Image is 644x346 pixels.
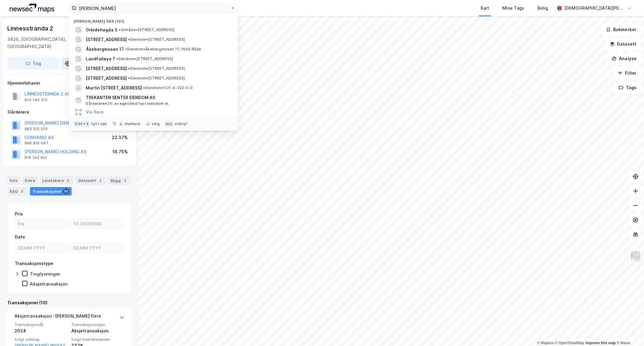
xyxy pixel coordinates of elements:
div: esc [165,121,174,127]
input: Søk på adresse, matrikkel, gårdeiere, leietakere eller personer [76,4,230,13]
div: ESG [7,187,27,196]
span: Transaksjonstype [71,322,124,327]
div: Aksjetransaksjon [71,327,124,335]
div: 983 522 025 [24,127,48,131]
span: Solgt matrikkelandel [71,337,124,342]
button: Bokmerker [601,24,642,36]
div: 2 [122,177,128,183]
div: velg [152,121,160,126]
span: • [119,27,120,32]
div: Transaksjoner (10) [7,299,132,306]
div: Mine Tags [502,5,524,12]
div: avbryt [175,121,187,126]
div: markere [125,121,140,126]
a: OpenStreetMap [555,341,584,345]
span: Eiendom • [STREET_ADDRESS] [116,57,173,61]
button: Analyse [607,53,642,65]
div: Kontrollprogram for chat [614,317,644,346]
span: • [125,47,127,51]
span: Eiendom • [STREET_ADDRESS] [128,66,185,71]
div: Transaksjonstype [15,260,53,267]
button: Tag [7,57,59,70]
div: Dato [15,233,25,241]
button: Tags [614,82,642,94]
div: Ctrl + k [74,121,90,127]
div: 3426, [GEOGRAPHIC_DATA], [GEOGRAPHIC_DATA] [7,36,111,50]
iframe: Chat Widget [614,317,644,346]
button: Filter [613,67,642,79]
a: Improve this map [586,341,616,345]
span: Eiendom • Åkebergmosen 17, 1640 Råde [125,47,201,52]
div: 3 [19,188,25,194]
div: Eiere [22,176,37,185]
img: logo.a4113a55bc3d86da70a041830d287a7e.svg [10,4,54,13]
span: • [143,86,145,90]
input: DD.MM.YYYY [15,243,68,252]
div: Hjemmelshaver [8,79,131,87]
span: • [116,57,118,61]
div: Info [7,176,20,185]
span: Eiendom • [STREET_ADDRESS] [128,37,185,42]
span: Eiendom • 1121-4-222-0-0 [143,86,193,90]
span: Åkebergmosen 17 [86,46,124,53]
span: Landfalløya 7 [86,55,115,63]
input: Til 26000000 [71,219,124,228]
div: nytt søk [91,121,107,126]
button: Vis flere [86,108,104,116]
span: Orkidehøgda 3 [86,26,117,34]
span: • [128,37,130,42]
span: [STREET_ADDRESS] [86,65,127,72]
div: 914 140 315 [24,98,47,102]
div: 918 143 912 [24,155,47,160]
span: Martin [STREET_ADDRESS] [86,84,142,92]
div: Aksjetransaksjon [30,281,68,287]
div: 2 [65,177,71,183]
span: TREKANTEN SENTER EIENDOM AS [86,94,231,101]
div: Leietakere [40,176,73,185]
input: DD.MM.YYYY [71,243,124,252]
span: Solgt selskap [14,337,68,342]
div: Transaksjoner [30,187,72,196]
button: Datasett [605,38,642,50]
span: [STREET_ADDRESS] [86,36,127,43]
span: • [128,66,130,71]
div: 2 [97,177,103,183]
span: Transaksjonsår [14,322,68,327]
div: [PERSON_NAME] søk (101) [69,14,238,25]
div: Bygg [108,176,130,185]
input: Fra [15,219,68,228]
span: Gårdeiere • Utl. av egen/leid fast eiendom el. [86,101,169,106]
div: Gårdeiere [8,108,131,116]
div: 10 [63,188,69,194]
div: 988 816 647 [24,141,48,146]
div: 18.75% [112,148,128,155]
div: Linnesstranda 2 [7,24,54,33]
div: Aksjetransaksjon - [PERSON_NAME] flere [14,312,101,322]
span: • [128,76,130,80]
a: Mapbox [537,341,554,345]
div: [DEMOGRAPHIC_DATA][PERSON_NAME] [564,5,625,12]
span: Eiendom • [STREET_ADDRESS] [128,76,185,81]
span: [STREET_ADDRESS] [86,75,127,82]
img: Z [630,251,641,262]
div: Bolig [537,5,548,12]
span: Område • [STREET_ADDRESS] [119,27,175,32]
div: 2024 [14,327,68,335]
div: Pris [15,210,23,218]
div: Tinglysninger [30,271,60,277]
div: Datasett [76,176,106,185]
div: 22.37% [112,134,128,141]
div: Kart [481,5,489,12]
